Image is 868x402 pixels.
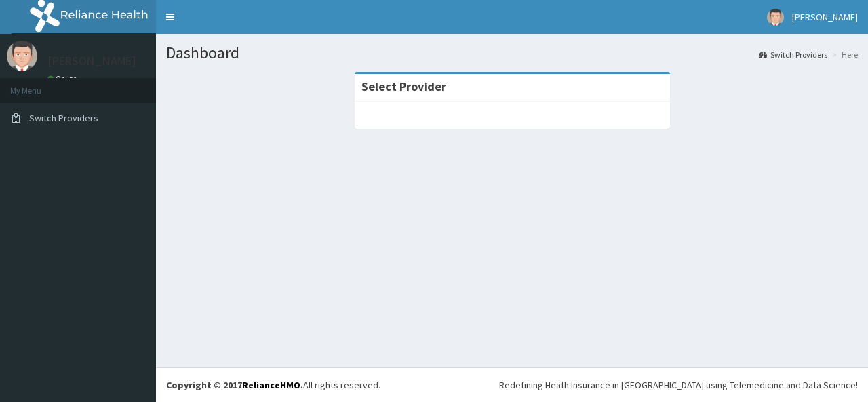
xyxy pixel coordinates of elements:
[47,74,80,83] a: Online
[361,79,446,94] strong: Select Provider
[767,9,784,26] img: User Image
[499,378,858,392] div: Redefining Heath Insurance in [GEOGRAPHIC_DATA] using Telemedicine and Data Science!
[7,41,37,71] img: User Image
[47,55,136,67] p: [PERSON_NAME]
[166,44,858,62] h1: Dashboard
[829,49,858,60] li: Here
[29,112,98,124] span: Switch Providers
[242,379,300,391] a: RelianceHMO
[759,49,827,60] a: Switch Providers
[166,379,303,391] strong: Copyright © 2017 .
[156,367,868,402] footer: All rights reserved.
[792,11,858,23] span: [PERSON_NAME]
